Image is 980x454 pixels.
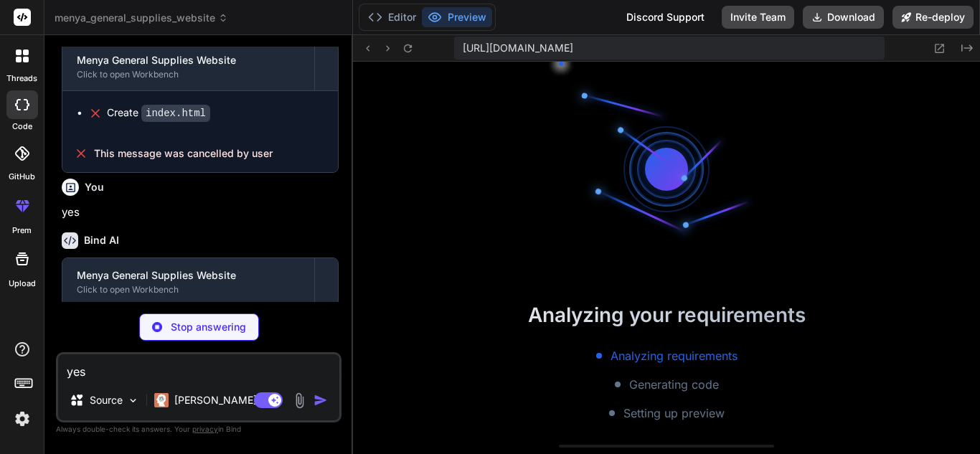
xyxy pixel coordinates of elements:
button: Download [803,6,884,29]
img: Claude 4 Sonnet [154,393,169,407]
span: menya_general_supplies_website [55,11,228,25]
h6: You [85,180,104,194]
div: Create [107,105,210,120]
label: code [12,120,32,133]
span: Analyzing requirements [611,347,738,364]
code: index.html [141,105,210,122]
p: Always double-check its answers. Your in Bind [56,422,341,436]
label: prem [12,224,32,237]
div: Click to open Workbench [77,69,300,80]
button: Invite Team [722,6,794,29]
p: Stop answering [171,320,246,334]
span: Generating code [629,376,719,393]
p: yes [62,204,339,221]
span: privacy [192,425,218,433]
button: Editor [362,7,422,27]
label: Upload [9,278,36,290]
button: Menya General Supplies WebsiteClick to open Workbench [62,258,314,306]
button: Re-deploy [892,6,974,29]
span: Setting up preview [623,405,725,422]
div: Click to open Workbench [77,284,300,295]
div: Menya General Supplies Website [77,53,300,67]
img: icon [314,393,328,407]
img: settings [10,407,34,431]
label: GitHub [9,171,35,183]
div: Menya General Supplies Website [77,268,300,283]
span: [URL][DOMAIN_NAME] [463,41,573,55]
button: Preview [422,7,492,27]
span: This message was cancelled by user [94,146,273,161]
label: threads [6,72,37,85]
h2: Analyzing your requirements [353,300,980,330]
div: Discord Support [618,6,713,29]
img: Pick Models [127,394,139,407]
img: attachment [291,392,308,409]
h6: Bind AI [84,233,119,247]
button: Menya General Supplies WebsiteClick to open Workbench [62,43,314,90]
p: Source [90,393,123,407]
p: [PERSON_NAME] 4 S.. [174,393,281,407]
